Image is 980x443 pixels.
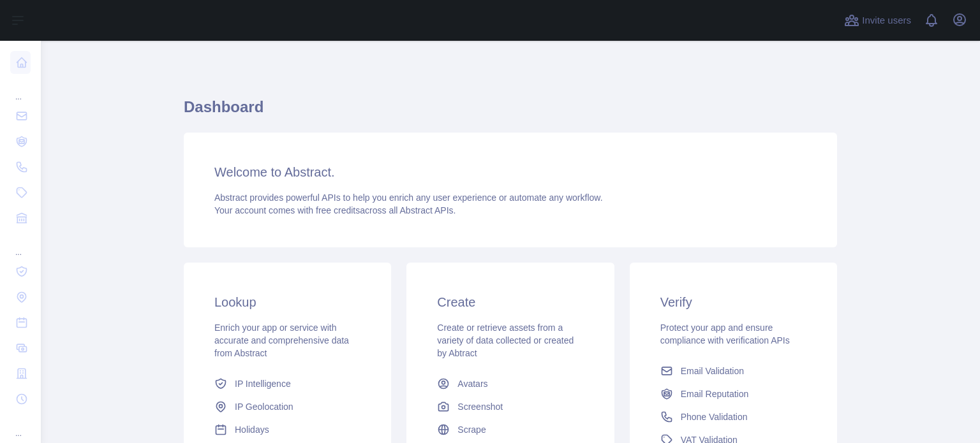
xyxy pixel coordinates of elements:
[681,388,749,400] span: Email Reputation
[432,418,588,441] a: Scrape
[655,382,812,405] a: Email Reputation
[214,163,806,181] h3: Welcome to Abstract.
[214,293,360,311] h3: Lookup
[235,377,291,390] span: IP Intelligence
[209,418,366,441] a: Holidays
[10,232,31,258] div: ...
[209,395,366,418] a: IP Geolocation
[655,359,812,382] a: Email Validation
[655,405,812,428] a: Phone Validation
[457,377,487,390] span: Avatars
[660,323,790,345] span: Protect your app and ensure compliance with verification APIs
[437,293,583,311] h3: Create
[862,13,911,28] span: Invite users
[681,410,748,423] span: Phone Validation
[437,323,574,358] span: Create or retrieve assets from a variety of data collected or created by Abtract
[432,395,588,418] a: Screenshot
[660,293,806,311] h3: Verify
[209,372,366,395] a: IP Intelligence
[681,365,744,377] span: Email Validation
[432,372,588,395] a: Avatars
[214,205,456,215] span: Your account comes with across all Abstract APIs.
[184,97,837,127] h1: Dashboard
[235,400,293,413] span: IP Geolocation
[316,205,360,215] span: free credits
[10,413,31,439] div: ...
[214,323,349,358] span: Enrich your app or service with accurate and comprehensive data from Abstract
[457,423,486,436] span: Scrape
[842,10,914,31] button: Invite users
[10,76,31,102] div: ...
[457,400,503,413] span: Screenshot
[214,192,603,203] span: Abstract provides powerful APIs to help you enrich any user experience or automate any workflow.
[235,423,269,436] span: Holidays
